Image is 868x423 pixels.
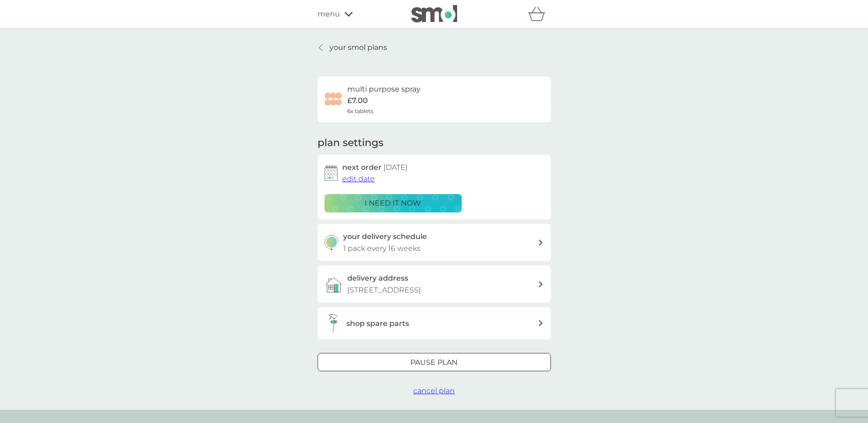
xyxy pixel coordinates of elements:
[347,272,408,284] h3: delivery address
[324,194,462,212] button: i need it now
[411,5,457,22] img: smol
[318,224,551,261] button: your delivery schedule1 pack every 16 weeks
[342,174,375,183] span: edit date
[347,95,368,107] p: £7.00
[413,386,455,395] span: cancel plan
[343,231,427,243] h3: your delivery schedule
[413,385,455,397] button: cancel plan
[347,284,421,296] p: [STREET_ADDRESS]
[318,353,551,371] button: Pause plan
[347,107,373,115] span: 6x tablets
[329,42,387,54] p: your smol plans
[324,90,343,108] img: multi purpose spray
[365,197,421,209] p: i need it now
[528,5,551,23] div: basket
[318,266,551,303] a: delivery address[STREET_ADDRESS]
[318,8,340,20] span: menu
[342,162,408,174] h2: next order
[410,357,458,369] p: Pause plan
[342,173,375,185] button: edit date
[346,318,409,330] h3: shop spare parts
[318,136,383,150] h2: plan settings
[318,307,551,339] button: shop spare parts
[347,83,421,95] h6: multi purpose spray
[383,163,408,172] span: [DATE]
[318,42,387,54] a: your smol plans
[343,243,421,255] p: 1 pack every 16 weeks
